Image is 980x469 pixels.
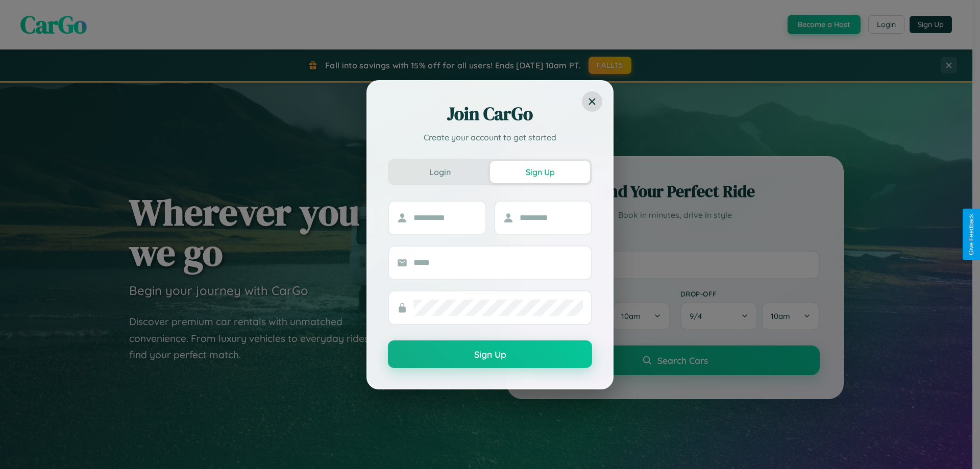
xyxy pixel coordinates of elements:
div: Give Feedback [968,214,975,255]
p: Create your account to get started [388,131,592,143]
button: Sign Up [490,161,590,183]
h2: Join CarGo [388,102,592,126]
button: Login [390,161,490,183]
button: Sign Up [388,340,592,368]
